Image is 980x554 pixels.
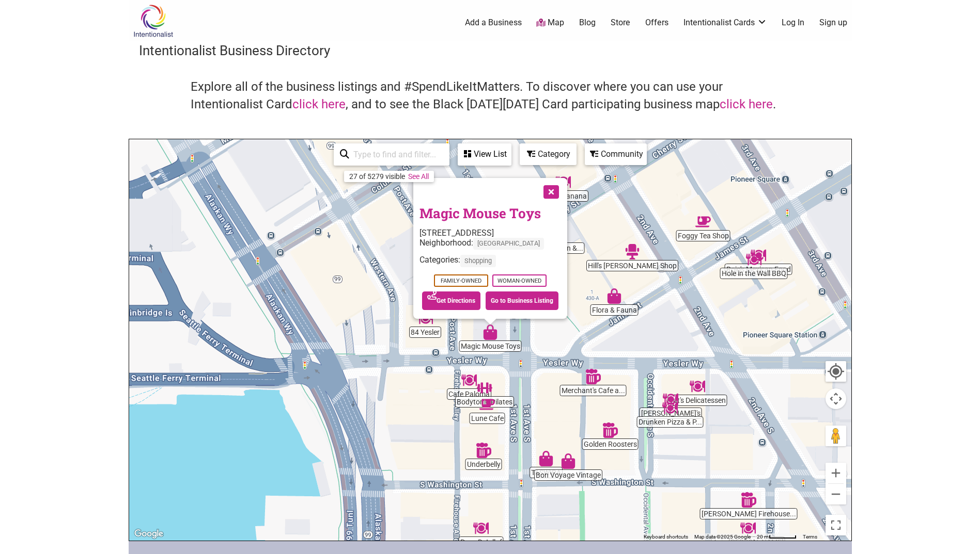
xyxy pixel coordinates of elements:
a: See All [408,172,429,181]
div: Community [586,144,646,164]
div: Categories: [419,255,561,272]
button: Zoom out [826,484,846,504]
a: click here [720,97,773,111]
a: Go to Business Listing [486,291,558,310]
img: Google [132,527,166,541]
div: Flora & Fauna [606,288,622,304]
a: Map [536,17,564,29]
a: Offers [645,17,668,28]
a: Blog [579,17,596,28]
div: Lune Cafe [479,397,495,412]
div: Category [521,144,575,164]
button: Toggle fullscreen view [825,514,847,536]
div: Cafe Paloma [461,372,477,388]
div: TASWIRA [538,451,554,466]
div: Cocoa Banana [555,174,571,190]
div: Hill's Barber Shop [625,244,640,259]
a: click here [292,97,346,111]
div: Filter by category [520,143,577,165]
div: Filter by Community [585,143,647,165]
div: [STREET_ADDRESS] [419,228,561,238]
div: See a list of the visible businesses [458,143,511,166]
span: [GEOGRAPHIC_DATA] [473,238,544,250]
div: Rojo's Mexican Food [751,248,766,263]
div: Foggy Tea Shop [695,214,711,230]
div: Hole in the Wall BBQ [746,252,761,267]
div: Drunken Pizza & Pocha [662,400,678,416]
a: Magic Mouse Toys [419,204,541,222]
h4: Explore all of the business listings and #SpendLikeItMatters. To discover where you can use your ... [191,78,790,113]
a: Terms (opens in new tab) [803,534,817,540]
div: Asia Ginger Teriyaki [740,520,756,536]
span: Family-Owned [434,274,488,287]
input: Type to find and filter... [349,144,443,165]
a: Sign up [819,17,847,28]
button: Your Location [826,361,846,382]
a: Get Directions [422,291,480,310]
div: Bon Voyage Vintage [561,453,576,469]
div: Merchant's Cafe and Saloon [585,369,601,384]
div: Tat's Delicatessen [690,379,705,394]
span: 20 m [757,534,769,540]
div: Magic Mouse Toys [483,324,498,340]
div: Pass D Jollof [473,520,489,536]
a: Intentionalist Cards [683,17,767,28]
a: Log In [782,17,804,28]
a: Open this area in Google Maps (opens a new window) [132,527,166,541]
div: Underbelly [476,443,491,458]
div: 27 of 5279 visible [349,172,405,181]
a: Add a Business [465,17,522,28]
button: Keyboard shortcuts [644,533,688,541]
div: Nirmal's [663,392,678,407]
div: View List [459,144,510,164]
span: Shopping [460,255,496,267]
button: Zoom in [826,463,846,483]
button: Map Scale: 20 m per 50 pixels [754,533,800,541]
div: Neighborhood: [419,238,561,255]
a: Store [611,17,630,28]
div: Bodytonic Pilates [477,380,492,396]
div: Golden Roosters [602,422,618,438]
div: Type to search and filter [334,143,449,166]
img: Intentionalist [129,4,178,38]
span: Woman-Owned [492,274,547,287]
h3: Intentionalist Business Directory [139,41,842,60]
button: Drag Pegman onto the map to open Street View [826,426,846,446]
div: McCoy's Firehouse Bar & Grill [741,492,756,508]
span: Map data ©2025 Google [694,534,751,540]
button: Close [537,178,563,204]
button: Map camera controls [826,388,846,409]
